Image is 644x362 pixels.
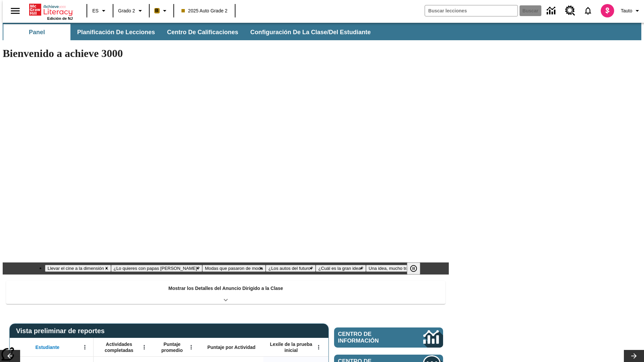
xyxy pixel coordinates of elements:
[366,265,420,272] button: Diapositiva 6 Una idea, mucho trabajo
[6,281,445,304] div: Mostrar los Detalles del Anuncio Dirigido a la Clase
[3,23,641,40] div: Subbarra de navegación
[36,344,60,350] span: Estudiante
[561,2,579,20] a: Centro de recursos, Se abrirá en una pestaña nueva.
[156,341,188,353] span: Puntaje promedio
[3,24,70,40] button: Panel
[72,24,160,40] button: Planificación de lecciones
[338,331,401,344] span: Centro de información
[618,5,644,17] button: Perfil/Configuración
[207,344,255,350] span: Puntaje por Actividad
[579,2,597,19] a: Notificaciones
[111,265,202,272] button: Diapositiva 2 ¿Lo quieres con papas fritas?
[80,342,90,352] button: Abrir menú
[29,3,73,16] a: Portada
[16,327,108,335] span: Vista preliminar de reportes
[316,265,366,272] button: Diapositiva 5 ¿Cuál es la gran idea?
[334,327,443,348] a: Centro de información
[621,7,632,14] span: Tauto
[29,2,73,20] div: Portada
[245,24,376,40] button: Configuración de la clase/del estudiante
[407,262,420,275] button: Pausar
[3,47,449,60] h1: Bienvenido a achieve 3000
[425,5,518,16] input: Buscar campo
[267,341,316,353] span: Lexile de la prueba inicial
[47,16,73,20] span: Edición de NJ
[266,265,316,272] button: Diapositiva 4 ¿Los autos del futuro?
[97,341,141,353] span: Actividades completadas
[3,24,377,40] div: Subbarra de navegación
[202,265,266,272] button: Diapositiva 3 Modas que pasaron de moda
[155,6,159,15] span: B
[314,342,324,352] button: Abrir menú
[45,265,111,272] button: Diapositiva 1 Llevar el cine a la dimensión X
[152,5,171,17] button: Boost El color de la clase es anaranjado claro. Cambiar el color de la clase.
[115,5,147,17] button: Grado: Grado 2, Elige un grado
[543,2,561,20] a: Centro de información
[186,342,196,352] button: Abrir menú
[624,350,644,362] button: Carrusel de lecciones, seguir
[597,2,618,19] button: Escoja un nuevo avatar
[168,285,283,292] p: Mostrar los Detalles del Anuncio Dirigido a la Clase
[407,262,427,275] div: Pausar
[139,342,149,352] button: Abrir menú
[162,24,244,40] button: Centro de calificaciones
[118,7,135,14] span: Grado 2
[181,7,228,14] span: 2025 Auto Grade 2
[5,1,25,21] button: Abrir el menú lateral
[89,5,111,17] button: Lenguaje: ES, Selecciona un idioma
[92,7,99,14] span: ES
[601,4,614,17] img: avatar image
